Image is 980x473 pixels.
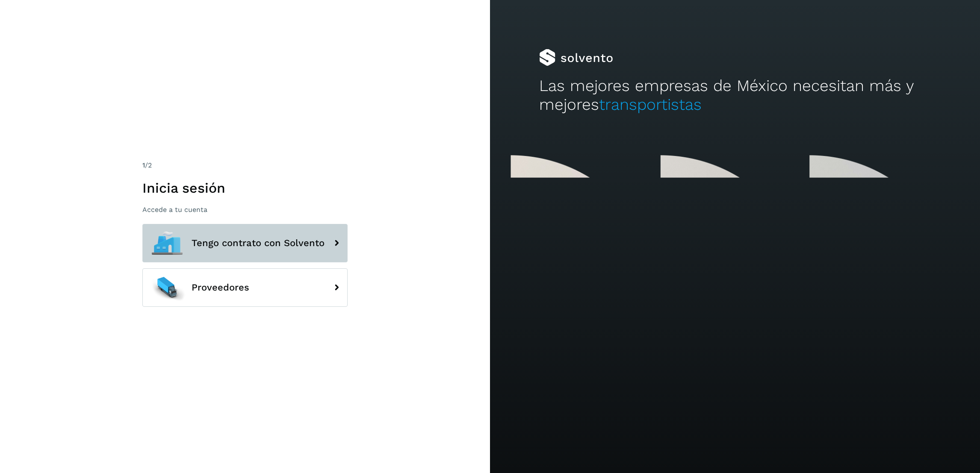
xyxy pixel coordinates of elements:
[142,180,348,196] h1: Inicia sesión
[142,161,145,169] span: 1
[142,268,348,307] button: Proveedores
[539,76,931,115] h2: Las mejores empresas de México necesitan más y mejores
[192,238,325,248] span: Tengo contrato con Solvento
[142,224,348,262] button: Tengo contrato con Solvento
[142,160,348,170] div: /2
[599,95,702,114] span: transportistas
[192,282,249,293] span: Proveedores
[142,206,348,214] p: Accede a tu cuenta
